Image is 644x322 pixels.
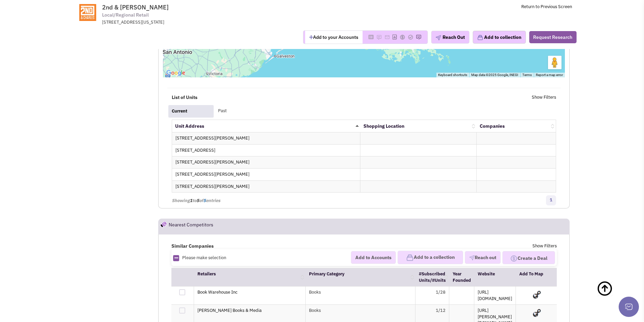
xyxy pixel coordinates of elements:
[480,123,505,129] a: Companies
[196,198,199,203] span: 5
[408,34,413,40] img: Please add to your accounts
[438,73,467,77] button: Keyboard shortcuts
[536,73,563,77] a: Report a map error
[175,159,249,165] a: [STREET_ADDRESS][PERSON_NAME]
[474,268,516,286] th: Website
[175,147,215,153] a: [STREET_ADDRESS]
[477,34,483,41] img: icon-collection-lavender.png
[168,105,214,118] a: Current
[522,73,532,77] a: Terms (opens in new tab)
[175,123,204,129] a: Unit Address
[173,255,179,261] img: Rectangle.png
[532,243,557,249] a: Show Filters
[175,183,249,189] a: [STREET_ADDRESS][PERSON_NAME]
[165,69,187,77] a: Open this area in Google Maps (opens a new window)
[175,135,249,141] a: [STREET_ADDRESS][PERSON_NAME]
[169,219,213,234] h2: Nearest Competitors
[469,255,475,261] img: VectorPaper_Plane.png
[521,4,572,9] a: Return to Previous Screen
[309,271,344,277] a: Primary Category
[398,251,463,264] button: Add to a collection
[197,289,238,295] a: Book Warehouse Inc
[478,289,512,301] a: [URL][DOMAIN_NAME]
[532,94,556,101] a: Show Filters
[175,171,249,177] a: [STREET_ADDRESS][PERSON_NAME]
[471,73,518,77] span: Map data ©2025 Google, INEGI
[548,56,562,69] button: Drag Pegman onto the map to open Street View
[449,268,474,286] th: Year Founded
[597,274,630,318] a: Back To Top
[102,11,149,19] span: Local/Regional Retail
[102,19,279,26] div: [STREET_ADDRESS][US_STATE]
[351,251,396,264] button: Add to Accounts
[182,255,226,261] span: Please make selection
[510,254,518,263] img: Deal-Dollar.png
[531,307,542,318] img: Add To Map
[400,34,405,40] img: Please add to your accounts
[306,286,415,304] td: Books
[502,251,555,264] button: Create a Deal
[529,31,576,43] button: Request Research
[419,271,446,283] a: #Subscribed Units/#Units
[516,268,556,286] th: Add To Map
[546,195,556,205] a: 1
[531,289,542,299] img: Add To Map
[465,251,501,264] button: Reach out
[171,243,360,249] h4: Similar Companies
[435,35,441,41] img: plane.png
[406,254,414,262] img: icon-collection-lavender.png
[305,31,362,44] button: Add to your Accounts
[416,34,421,40] img: Please add to your accounts
[172,195,294,204] div: Showing to of entries
[197,271,216,277] a: Retailers
[431,31,469,44] button: Reach Out
[102,3,169,11] span: 2nd & [PERSON_NAME]
[473,31,526,44] button: Add to collection
[165,69,187,77] img: Google
[172,94,360,100] h4: List of Units
[190,198,192,203] span: 1
[203,198,206,203] span: 5
[415,286,449,304] td: 1/28
[215,105,260,118] a: Past
[197,307,262,313] a: [PERSON_NAME] Books & Media
[384,34,390,40] img: Please add to your accounts
[363,123,404,129] a: Shopping Location
[376,34,382,40] img: Please add to your accounts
